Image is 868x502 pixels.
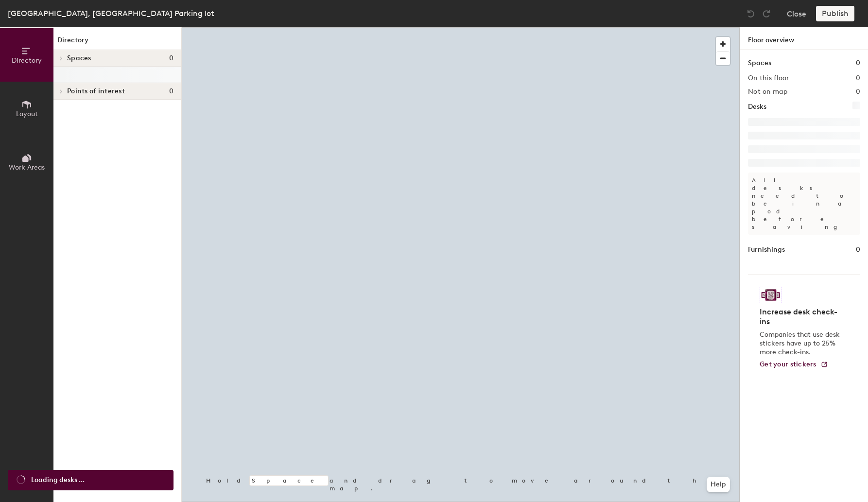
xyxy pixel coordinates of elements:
button: Close [787,6,806,21]
h1: Spaces [748,58,771,69]
span: 0 [169,87,174,95]
div: [GEOGRAPHIC_DATA], [GEOGRAPHIC_DATA] Parking lot [8,7,214,19]
span: Spaces [67,54,91,62]
span: Layout [16,110,38,118]
img: Undo [746,9,756,18]
span: Directory [12,56,42,65]
a: Get your stickers [760,361,828,369]
img: Sticker logo [760,287,782,303]
p: Companies that use desk stickers have up to 25% more check-ins. [760,330,843,357]
h2: 0 [856,74,860,82]
span: Work Areas [9,163,45,172]
img: Redo [762,9,771,18]
h4: Increase desk check-ins [760,307,843,327]
h2: 0 [856,88,860,96]
p: All desks need to be in a pod before saving [748,173,860,235]
h1: Directory [53,35,181,50]
h1: Furnishings [748,244,785,255]
span: Get your stickers [760,360,816,368]
h1: 0 [856,244,860,255]
span: 0 [169,54,174,62]
h2: Not on map [748,88,787,96]
h2: On this floor [748,74,789,82]
button: Help [707,477,730,492]
h1: Desks [748,102,766,112]
h1: Floor overview [740,27,868,50]
h1: 0 [856,58,860,69]
span: Points of interest [67,87,125,95]
span: Loading desks ... [31,475,85,485]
